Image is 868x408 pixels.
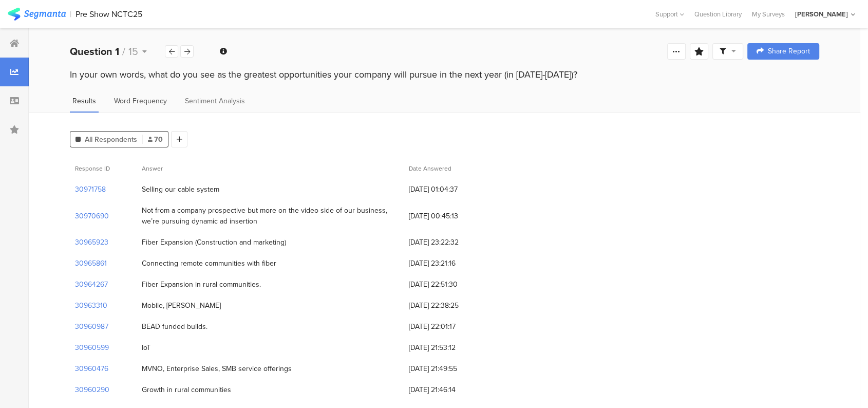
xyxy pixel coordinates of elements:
[142,237,286,248] div: Fiber Expansion (Construction and marketing)
[795,9,848,19] div: [PERSON_NAME]
[75,363,108,374] section: 30960476
[409,321,491,332] span: [DATE] 22:01:17
[747,9,790,19] a: My Surveys
[75,211,109,221] section: 30970690
[142,384,231,395] div: Growth in rural communities
[655,6,684,22] div: Support
[85,134,137,145] span: All Respondents
[142,300,221,311] div: Mobile, [PERSON_NAME]
[75,184,106,195] section: 30971758
[72,96,96,106] span: Results
[409,384,491,395] span: [DATE] 21:46:14
[142,164,163,173] span: Answer
[122,44,125,59] span: /
[75,279,108,290] section: 30964267
[409,342,491,353] span: [DATE] 21:53:12
[142,205,399,227] div: Not from a company prospective but more on the video side of our business, we’re pursuing dynamic...
[75,258,107,269] section: 30965861
[142,258,276,269] div: Connecting remote communities with fiber
[185,96,245,106] span: Sentiment Analysis
[409,184,491,195] span: [DATE] 01:04:37
[75,300,107,311] section: 30963310
[75,384,109,395] section: 30960290
[409,237,491,248] span: [DATE] 23:22:32
[689,9,747,19] a: Question Library
[409,300,491,311] span: [DATE] 22:38:25
[70,68,819,81] div: In your own words, what do you see as the greatest opportunities your company will pursue in the ...
[114,96,167,106] span: Word Frequency
[409,211,491,221] span: [DATE] 00:45:13
[142,342,150,353] div: IoT
[75,164,110,173] span: Response ID
[409,258,491,269] span: [DATE] 23:21:16
[409,279,491,290] span: [DATE] 22:51:30
[768,48,810,55] span: Share Report
[8,8,66,21] img: segmanta logo
[75,342,109,353] section: 30960599
[142,279,261,290] div: Fiber Expansion in rural communities.
[76,9,142,19] div: Pre Show NCTC25
[70,8,71,20] div: |
[409,363,491,374] span: [DATE] 21:49:55
[148,134,163,145] span: 70
[409,164,451,173] span: Date Answered
[142,363,292,374] div: MVNO, Enterprise Sales, SMB service offerings
[142,321,207,332] div: BEAD funded builds.
[128,44,138,59] span: 15
[142,184,219,195] div: Selling our cable system
[75,237,108,248] section: 30965923
[70,44,119,59] b: Question 1
[75,321,108,332] section: 30960987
